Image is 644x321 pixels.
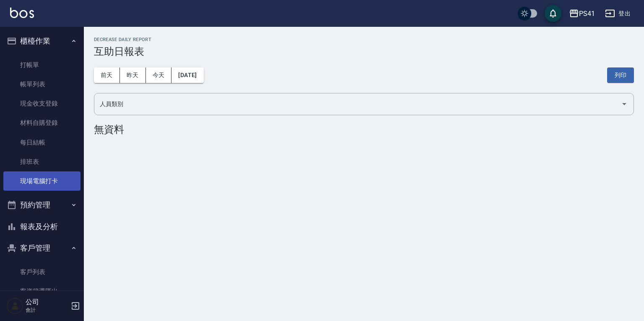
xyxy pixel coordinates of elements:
button: 昨天 [120,67,146,83]
button: [DATE] [171,67,203,83]
h5: 公司 [26,298,68,306]
img: Person [7,298,23,314]
button: 預約管理 [3,194,80,216]
button: 前天 [94,67,120,83]
button: PS41 [566,5,598,22]
h2: Decrease Daily Report [94,37,634,42]
a: 打帳單 [3,55,80,75]
div: PS41 [579,8,595,19]
button: 客戶管理 [3,237,80,259]
a: 材料自購登錄 [3,113,80,132]
a: 現金收支登錄 [3,94,80,113]
a: 帳單列表 [3,75,80,94]
a: 客戶列表 [3,262,80,282]
button: 列印 [607,67,634,83]
a: 客資篩選匯出 [3,282,80,301]
button: save [545,5,561,22]
button: 登出 [602,6,634,21]
input: 人員名稱 [98,97,618,111]
p: 會計 [26,306,68,314]
button: 今天 [146,67,172,83]
h3: 互助日報表 [94,46,634,57]
a: 排班表 [3,152,80,171]
img: Logo [10,8,34,18]
button: 櫃檯作業 [3,30,80,52]
div: 無資料 [94,124,634,135]
button: Open [618,97,631,111]
a: 現場電腦打卡 [3,171,80,191]
button: 報表及分析 [3,216,80,238]
a: 每日結帳 [3,133,80,152]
